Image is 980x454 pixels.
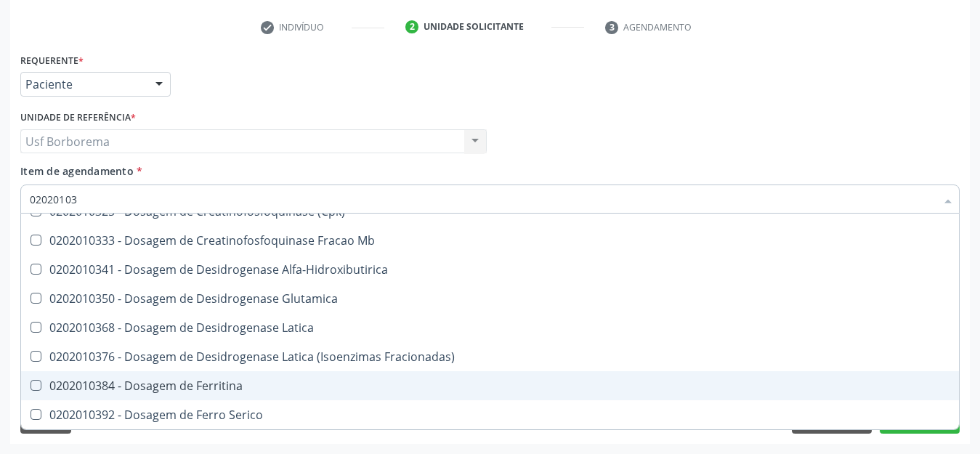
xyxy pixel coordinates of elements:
label: Unidade de referência [20,107,136,129]
div: 0202010350 - Dosagem de Desidrogenase Glutamica [30,293,950,304]
div: 0202010384 - Dosagem de Ferritina [30,380,950,392]
span: Paciente [25,77,141,92]
label: Requerente [20,49,84,72]
div: 0202010341 - Dosagem de Desidrogenase Alfa-Hidroxibutirica [30,264,950,275]
div: 0202010333 - Dosagem de Creatinofosfoquinase Fracao Mb [30,235,950,246]
input: Buscar por procedimentos [30,185,936,214]
div: 0202010392 - Dosagem de Ferro Serico [30,409,950,421]
div: 0202010368 - Dosagem de Desidrogenase Latica [30,322,950,333]
div: 2 [405,20,418,33]
div: 0202010376 - Dosagem de Desidrogenase Latica (Isoenzimas Fracionadas) [30,351,950,362]
span: Item de agendamento [20,164,134,178]
div: Unidade solicitante [424,20,524,33]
